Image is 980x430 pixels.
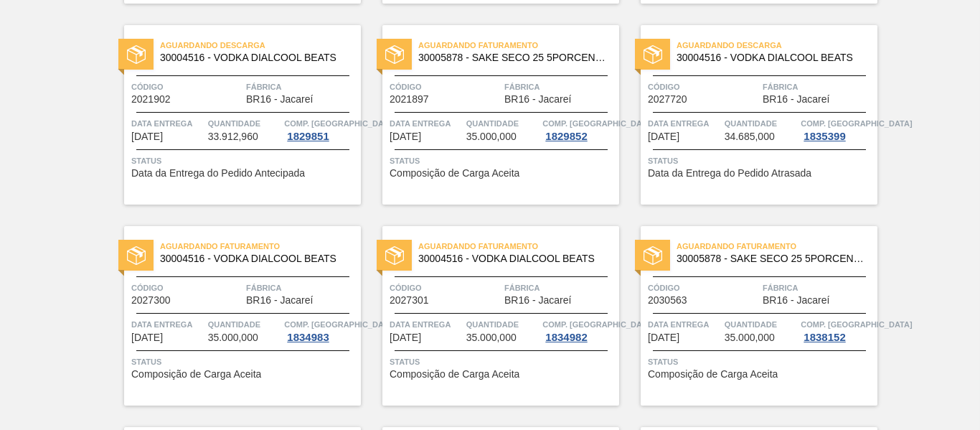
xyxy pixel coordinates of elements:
a: statusAguardando Descarga30004516 - VODKA DIALCOOL BEATSCódigo2027720FábricaBR16 - JacareíData en... [619,25,877,205]
span: Data entrega [131,317,204,332]
span: 17/09/2025 [648,332,679,343]
a: statusAguardando Descarga30004516 - VODKA DIALCOOL BEATSCódigo2021902FábricaBR16 - JacareíData en... [103,25,361,205]
span: Data da Entrega do Pedido Antecipada [131,168,305,179]
span: Comp. Carga [801,116,912,131]
span: Fábrica [246,80,357,94]
div: 1829852 [542,131,590,142]
span: Código [390,281,501,295]
span: Status [390,154,616,168]
span: Código [131,281,242,295]
span: Comp. Carga [284,317,395,332]
span: 30005878 - SAKE SECO 25 5PORCENTO [418,52,608,63]
span: Fábrica [763,281,874,295]
span: 30004516 - VODKA DIALCOOL BEATS [160,52,349,63]
span: Fábrica [504,281,616,295]
span: Quantidade [466,317,540,332]
span: BR16 - Jacareí [763,94,829,105]
span: Fábrica [504,80,616,94]
span: 2027301 [390,295,429,306]
span: Comp. Carga [542,317,654,332]
span: Fábrica [246,281,357,295]
a: Comp. [GEOGRAPHIC_DATA]1834983 [284,317,357,343]
span: Comp. Carga [284,116,395,131]
span: Composição de Carga Aceita [390,369,519,380]
span: Aguardando Faturamento [677,239,877,253]
span: 2021902 [131,94,171,105]
a: statusAguardando Faturamento30005878 - SAKE SECO 25 5PORCENTOCódigo2021897FábricaBR16 - JacareíDa... [361,25,619,205]
a: Comp. [GEOGRAPHIC_DATA]1829851 [284,116,357,142]
span: 30005878 - SAKE SECO 25 5PORCENTO [677,253,866,264]
span: Composição de Carga Aceita [131,369,261,380]
span: BR16 - Jacareí [246,295,313,306]
img: status [644,246,662,265]
span: Data entrega [648,317,721,332]
span: Data entrega [131,116,204,131]
a: Comp. [GEOGRAPHIC_DATA]1838152 [801,317,874,343]
span: 2027300 [131,295,171,306]
span: 13/09/2025 [648,131,679,142]
span: Quantidade [208,116,281,131]
span: Aguardando Descarga [160,38,361,52]
span: 16/09/2025 [131,332,163,343]
span: BR16 - Jacareí [504,94,571,105]
span: 2030563 [648,295,687,306]
span: 34.685,000 [725,131,775,142]
span: 35.000,000 [466,131,517,142]
div: 1829851 [284,131,331,142]
a: statusAguardando Faturamento30005878 - SAKE SECO 25 5PORCENTOCódigo2030563FábricaBR16 - JacareíDa... [619,226,877,406]
span: Status [648,355,874,369]
img: status [127,246,146,265]
div: 1834983 [284,332,331,343]
span: 2021897 [390,94,429,105]
span: Código [390,80,501,94]
img: status [385,45,404,64]
span: Data entrega [648,116,721,131]
div: 1834982 [542,332,590,343]
span: Status [648,154,874,168]
span: Aguardando Faturamento [418,38,619,52]
span: Código [648,80,759,94]
a: statusAguardando Faturamento30004516 - VODKA DIALCOOL BEATSCódigo2027300FábricaBR16 - JacareíData... [103,226,361,406]
span: Código [131,80,242,94]
span: 13/09/2025 [390,131,421,142]
img: status [127,45,146,64]
span: Aguardando Faturamento [160,239,361,253]
span: Aguardando Descarga [677,38,877,52]
span: 35.000,000 [208,332,258,343]
span: Código [648,281,759,295]
span: 30004516 - VODKA DIALCOOL BEATS [418,253,608,264]
span: 30004516 - VODKA DIALCOOL BEATS [677,52,866,63]
img: status [385,246,404,265]
span: Data entrega [390,116,463,131]
span: Quantidade [725,317,798,332]
span: Status [131,355,357,369]
span: Composição de Carga Aceita [648,369,778,380]
span: 16/09/2025 [390,332,421,343]
img: status [644,45,662,64]
span: Comp. Carga [542,116,654,131]
span: BR16 - Jacareí [763,295,829,306]
span: Status [131,154,357,168]
div: 1838152 [801,332,848,343]
span: Quantidade [725,116,798,131]
span: Quantidade [208,317,281,332]
span: Composição de Carga Aceita [390,168,519,179]
span: 12/09/2025 [131,131,163,142]
span: BR16 - Jacareí [246,94,313,105]
a: statusAguardando Faturamento30004516 - VODKA DIALCOOL BEATSCódigo2027301FábricaBR16 - JacareíData... [361,226,619,406]
span: 2027720 [648,94,687,105]
span: 33.912,960 [208,131,258,142]
span: BR16 - Jacareí [504,295,571,306]
span: Aguardando Faturamento [418,239,619,253]
a: Comp. [GEOGRAPHIC_DATA]1835399 [801,116,874,142]
span: Data entrega [390,317,463,332]
a: Comp. [GEOGRAPHIC_DATA]1834982 [542,317,616,343]
span: Status [390,355,616,369]
span: Quantidade [466,116,540,131]
span: 30004516 - VODKA DIALCOOL BEATS [160,253,349,264]
span: 35.000,000 [466,332,517,343]
span: Fábrica [763,80,874,94]
span: Comp. Carga [801,317,912,332]
div: 1835399 [801,131,848,142]
span: Data da Entrega do Pedido Atrasada [648,168,811,179]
